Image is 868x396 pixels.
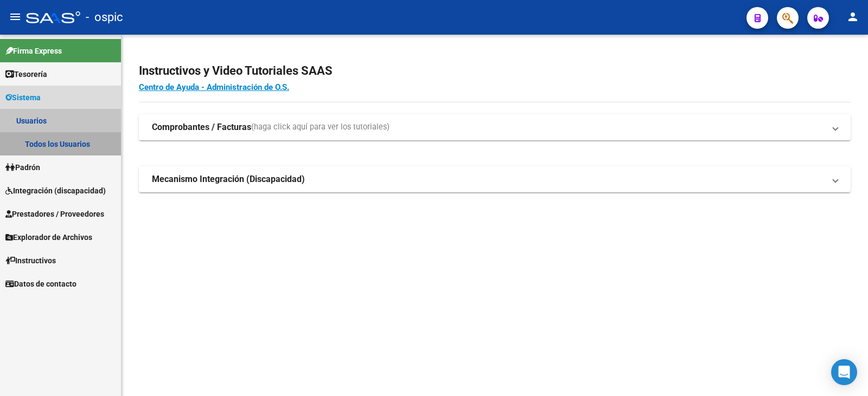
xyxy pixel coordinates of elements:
span: Sistema [5,92,41,103]
span: Instructivos [5,255,56,267]
span: Firma Express [5,45,62,57]
span: (haga click aquí para ver los tutoriales) [251,121,390,133]
a: Centro de Ayuda - Administración de O.S. [139,82,289,92]
span: Explorador de Archivos [5,231,92,243]
span: Integración (discapacidad) [5,185,106,197]
mat-expansion-panel-header: Mecanismo Integración (Discapacidad) [139,166,851,192]
span: Prestadores / Proveedores [5,208,104,220]
div: Open Intercom Messenger [831,359,857,385]
span: Tesorería [5,68,47,80]
span: Padrón [5,161,40,173]
mat-icon: person [846,10,859,23]
h2: Instructivos y Video Tutoriales SAAS [139,61,851,81]
strong: Comprobantes / Facturas [152,121,251,133]
span: - ospic [86,5,123,29]
strong: Mecanismo Integración (Discapacidad) [152,173,305,185]
mat-expansion-panel-header: Comprobantes / Facturas(haga click aquí para ver los tutoriales) [139,114,851,140]
mat-icon: menu [9,10,22,23]
span: Datos de contacto [5,278,76,290]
